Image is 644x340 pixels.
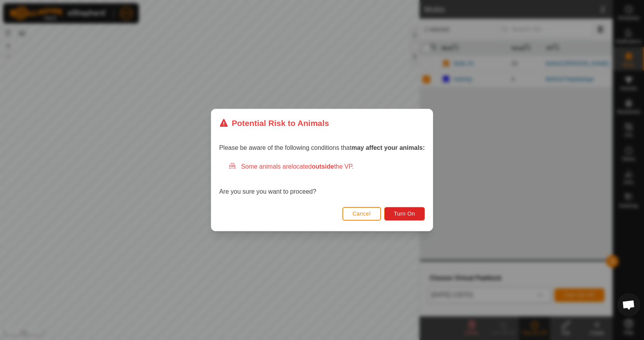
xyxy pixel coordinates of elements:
button: Turn On [384,207,425,221]
strong: may affect your animals: [351,144,425,151]
button: Cancel [342,207,381,221]
span: Please be aware of the following conditions that [219,144,425,151]
div: Are you sure you want to proceed? [219,162,425,196]
a: Open chat [617,293,640,317]
strong: outside [312,163,334,170]
span: located the VP. [291,163,354,170]
div: Some animals are [228,162,425,171]
div: Potential Risk to Animals [219,117,329,129]
span: Cancel [353,210,371,217]
span: Turn On [394,210,415,217]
